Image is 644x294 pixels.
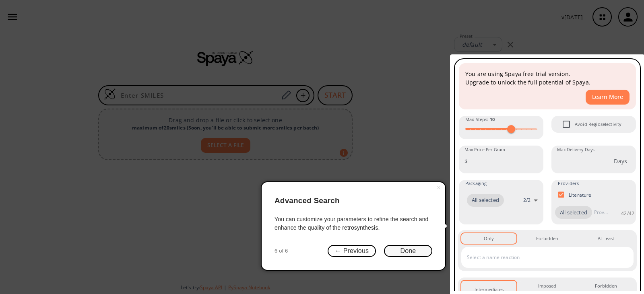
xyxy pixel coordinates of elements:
[384,245,432,257] button: Done
[578,233,634,244] button: At Least
[464,147,505,153] label: Max Price Per Gram
[475,286,504,293] div: Intermediates
[275,215,432,232] div: You can customize your parameters to refine the search and enhance the quality of the retrosynthe...
[432,182,445,193] button: Close
[490,116,495,122] strong: 10
[520,233,575,244] button: Forbidden
[598,235,614,242] div: At Least
[275,247,288,255] span: 6 of 6
[328,245,376,257] button: ← Previous
[569,191,592,198] p: Literature
[465,180,487,187] span: Packaging
[586,90,630,105] button: Learn More
[275,189,432,213] header: Advanced Search
[575,121,621,128] span: Avoid Regioselectivity
[461,233,516,244] button: Only
[557,147,594,153] label: Max Delivery Days
[465,116,495,123] span: Max Steps :
[558,180,579,187] span: Providers
[536,235,558,242] div: Forbidden
[465,70,630,86] p: You are using Spaya free trial version. Upgrade to unlock the full potential of Spaya.
[558,116,575,133] span: Avoid Regioselectivity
